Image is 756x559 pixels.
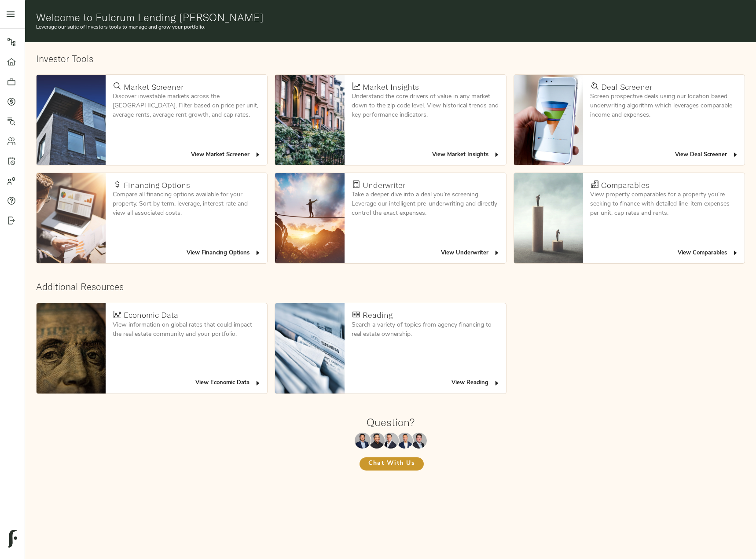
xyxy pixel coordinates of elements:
h4: Reading [363,310,393,320]
span: View Underwriter [441,248,500,258]
h4: Economic Data [124,310,178,320]
button: View Deal Screener [673,148,741,162]
h4: Market Insights [363,82,419,92]
img: Economic Data [37,303,106,394]
button: View Economic Data [193,376,264,390]
img: Market Insights [275,75,344,165]
h4: Underwriter [363,180,405,190]
h4: Deal Screener [601,82,652,92]
p: Understand the core drivers of value in any market down to the zip code level. View historical tr... [352,92,499,120]
span: View Deal Screener [675,150,739,160]
button: Chat With Us [360,457,424,471]
img: Kenneth Mendonça [369,433,385,449]
span: View Financing Options [187,248,261,258]
h1: Question? [367,416,415,428]
button: View Underwriter [439,246,503,260]
img: Underwriter [275,173,344,263]
span: Chat With Us [368,458,415,469]
p: Compare all financing options available for your property. Sort by term, leverage, interest rate ... [113,190,260,218]
p: Search a variety of topics from agency financing to real estate ownership. [352,320,499,339]
h4: Financing Options [124,180,190,190]
img: Deal Screener [514,75,583,165]
p: Leverage our suite of investors tools to manage and grow your portfolio. [36,23,745,31]
img: Zach Frizzera [383,433,399,449]
button: View Market Screener [189,148,264,162]
button: View Financing Options [184,246,264,260]
p: View property comparables for a property you’re seeking to finance with detailed line-item expens... [590,190,738,218]
h4: Market Screener [124,82,183,92]
h4: Comparables [601,180,650,190]
h1: Welcome to Fulcrum Lending [PERSON_NAME] [36,11,745,23]
button: View Reading [449,376,503,390]
span: View Comparables [678,248,739,258]
button: View Market Insights [430,148,503,162]
h2: Investor Tools [36,53,745,64]
span: View Market Screener [191,150,261,160]
img: Financing Options [37,173,106,263]
img: Maxwell Wu [355,433,371,449]
p: Screen prospective deals using our location based underwriting algorithm which leverages comparab... [590,92,738,120]
p: Discover investable markets across the [GEOGRAPHIC_DATA]. Filter based on price per unit, average... [113,92,260,120]
h2: Additional Resources [36,281,745,292]
img: Justin Stamp [411,433,427,449]
p: Take a deeper dive into a deal you’re screening. Leverage our intelligent pre-underwriting and di... [352,190,499,218]
img: Reading [275,303,344,394]
img: Richard Le [397,433,413,449]
p: View information on global rates that could impact the real estate community and your portfolio. [113,320,260,339]
img: Comparables [514,173,583,263]
span: View Reading [451,378,500,388]
button: View Comparables [675,246,741,260]
img: Market Screener [37,75,106,165]
span: View Economic Data [195,378,261,388]
span: View Market Insights [432,150,500,160]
